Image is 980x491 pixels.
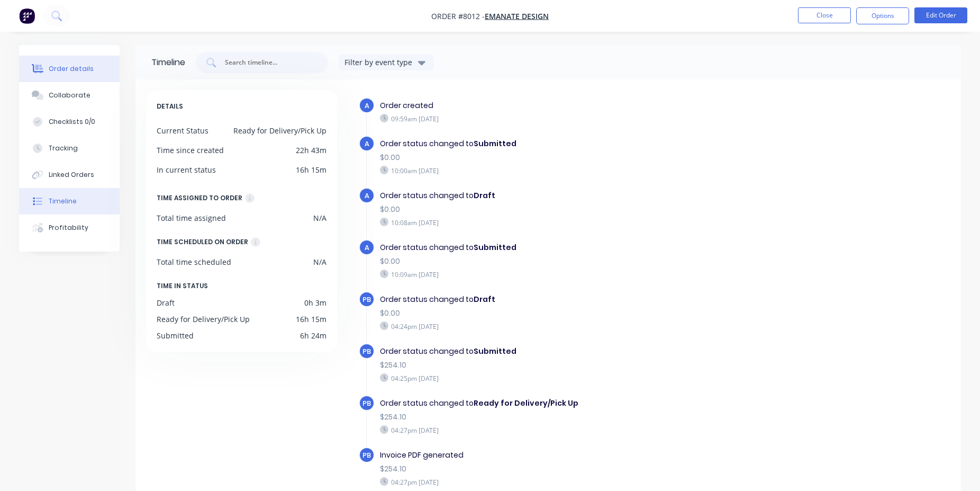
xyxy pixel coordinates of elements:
[19,215,120,241] button: Profitability
[474,294,495,305] b: Draft
[19,135,120,162] button: Tracking
[157,212,226,224] div: Total time assigned
[380,477,746,487] div: 04:27pm [DATE]
[380,256,746,267] div: $0.00
[151,56,185,69] div: Timeline
[856,7,909,24] button: Options
[380,152,746,163] div: $0.00
[380,218,746,227] div: 10:08am [DATE]
[49,170,94,180] div: Linked Orders
[19,82,120,109] button: Collaborate
[296,145,326,156] div: 22h 43m
[365,101,369,111] span: A
[49,197,77,206] div: Timeline
[49,223,88,233] div: Profitability
[296,164,326,175] div: 16h 15m
[362,294,371,305] span: PB
[157,236,248,248] div: TIME SCHEDULED ON ORDER
[157,101,183,112] span: DETAILS
[362,450,371,460] span: PB
[157,125,208,136] div: Current Status
[157,145,224,156] div: Time since created
[157,314,250,325] div: Ready for Delivery/Pick Up
[474,346,516,356] b: Submitted
[157,297,175,308] div: Draft
[157,164,216,175] div: In current status
[380,100,746,111] div: Order created
[157,330,194,341] div: Submitted
[300,330,326,341] div: 6h 24m
[380,373,746,383] div: 04:25pm [DATE]
[362,398,371,408] span: PB
[474,242,516,253] b: Submitted
[49,64,94,74] div: Order details
[157,192,242,204] div: TIME ASSIGNED TO ORDER
[49,117,95,127] div: Checklists 0/0
[233,125,326,136] div: Ready for Delivery/Pick Up
[19,162,120,188] button: Linked Orders
[380,322,746,331] div: 04:24pm [DATE]
[19,56,120,82] button: Order details
[157,256,231,267] div: Total time scheduled
[224,57,312,68] input: Search timeline...
[313,256,326,267] div: N/A
[296,314,326,325] div: 16h 15m
[362,346,371,356] span: PB
[380,190,746,201] div: Order status changed to
[474,190,495,201] b: Draft
[380,294,746,305] div: Order status changed to
[914,7,967,23] button: Edit Order
[49,144,78,153] div: Tracking
[474,398,578,408] b: Ready for Delivery/Pick Up
[380,450,746,461] div: Invoice PDF generated
[380,114,746,123] div: 09:59am [DATE]
[380,425,746,435] div: 04:27pm [DATE]
[339,55,434,70] button: Filter by event type
[344,57,415,68] div: Filter by event type
[380,346,746,357] div: Order status changed to
[380,360,746,371] div: $254.10
[304,297,326,308] div: 0h 3m
[313,212,326,224] div: N/A
[485,11,549,21] a: Emanate Design
[380,166,746,175] div: 10:00am [DATE]
[19,188,120,215] button: Timeline
[380,270,746,279] div: 10:09am [DATE]
[19,109,120,135] button: Checklists 0/0
[380,204,746,215] div: $0.00
[157,280,208,292] span: TIME IN STATUS
[365,243,369,253] span: A
[380,308,746,319] div: $0.00
[380,398,746,409] div: Order status changed to
[365,139,369,149] span: A
[380,138,746,149] div: Order status changed to
[49,91,90,100] div: Collaborate
[474,138,516,149] b: Submitted
[431,11,485,21] span: Order #8012 -
[798,7,851,23] button: Close
[365,191,369,201] span: A
[380,242,746,253] div: Order status changed to
[380,463,746,475] div: $254.10
[380,412,746,423] div: $254.10
[19,8,35,24] img: Factory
